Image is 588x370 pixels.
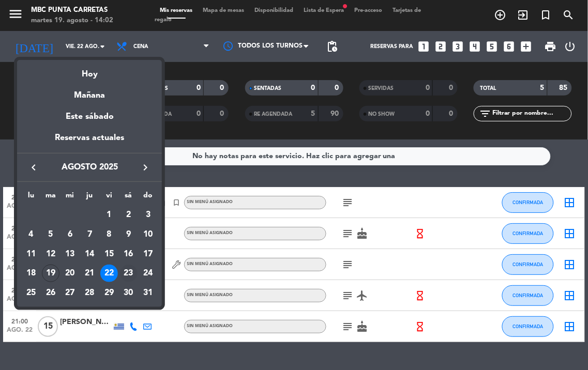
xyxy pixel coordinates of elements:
td: 25 de agosto de 2025 [21,283,41,303]
td: 30 de agosto de 2025 [119,283,139,303]
td: 4 de agosto de 2025 [21,225,41,244]
button: keyboard_arrow_left [24,161,43,174]
td: 26 de agosto de 2025 [41,283,61,303]
td: 3 de agosto de 2025 [138,206,158,225]
td: 21 de agosto de 2025 [80,264,99,284]
div: 11 [22,245,40,263]
div: Reservas actuales [17,131,162,152]
div: 12 [42,245,59,263]
div: Mañana [17,81,162,102]
div: 30 [120,284,138,302]
div: 17 [139,245,157,263]
th: lunes [21,190,41,206]
div: 27 [61,284,79,302]
div: 28 [81,284,98,302]
td: 15 de agosto de 2025 [99,244,119,264]
button: keyboard_arrow_right [136,161,155,174]
td: 11 de agosto de 2025 [21,244,41,264]
td: 9 de agosto de 2025 [119,225,139,244]
i: keyboard_arrow_right [139,161,152,174]
div: 20 [61,265,79,282]
td: 31 de agosto de 2025 [138,283,158,303]
div: 9 [120,226,138,243]
td: 29 de agosto de 2025 [99,283,119,303]
td: 27 de agosto de 2025 [61,283,80,303]
td: AGO. [21,206,99,225]
td: 2 de agosto de 2025 [119,206,139,225]
td: 19 de agosto de 2025 [41,264,61,284]
td: 14 de agosto de 2025 [80,244,99,264]
td: 17 de agosto de 2025 [138,244,158,264]
div: 13 [61,245,79,263]
td: 16 de agosto de 2025 [119,244,139,264]
th: viernes [99,190,119,206]
span: agosto 2025 [43,161,136,174]
div: 16 [120,245,138,263]
div: 29 [100,284,118,302]
div: 31 [139,284,157,302]
div: 18 [22,265,40,282]
td: 10 de agosto de 2025 [138,225,158,244]
div: 3 [139,206,157,224]
div: 22 [100,265,118,282]
td: 18 de agosto de 2025 [21,264,41,284]
div: 8 [100,226,118,243]
div: 1 [100,206,118,224]
div: Este sábado [17,102,162,131]
th: jueves [80,190,99,206]
td: 7 de agosto de 2025 [80,225,99,244]
th: martes [41,190,61,206]
div: 19 [42,265,59,282]
i: keyboard_arrow_left [27,161,40,174]
div: 10 [139,226,157,243]
div: 14 [81,245,98,263]
div: 23 [120,265,138,282]
div: Hoy [17,60,162,81]
td: 20 de agosto de 2025 [61,264,80,284]
td: 22 de agosto de 2025 [99,264,119,284]
div: 4 [22,226,40,243]
div: 5 [42,226,59,243]
td: 6 de agosto de 2025 [61,225,80,244]
td: 8 de agosto de 2025 [99,225,119,244]
td: 5 de agosto de 2025 [41,225,61,244]
div: 21 [81,265,98,282]
div: 7 [81,226,98,243]
td: 28 de agosto de 2025 [80,283,99,303]
td: 13 de agosto de 2025 [61,244,80,264]
th: sábado [119,190,139,206]
div: 26 [42,284,59,302]
td: 23 de agosto de 2025 [119,264,139,284]
th: domingo [138,190,158,206]
div: 25 [22,284,40,302]
div: 2 [120,206,138,224]
td: 12 de agosto de 2025 [41,244,61,264]
td: 24 de agosto de 2025 [138,264,158,284]
div: 24 [139,265,157,282]
td: 1 de agosto de 2025 [99,206,119,225]
th: miércoles [61,190,80,206]
div: 15 [100,245,118,263]
div: 6 [61,226,79,243]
